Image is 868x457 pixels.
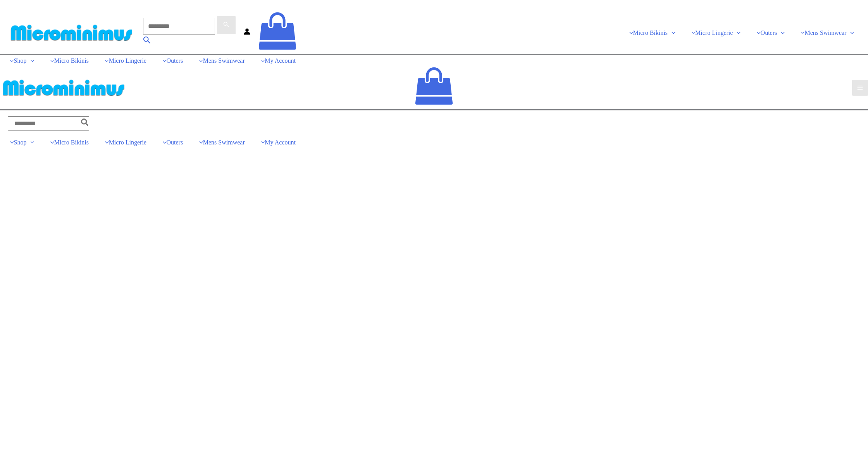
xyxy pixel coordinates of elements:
a: Outers [153,55,189,67]
span: Micro Bikinis [633,29,668,36]
span: Micro Bikinis [54,139,89,146]
input: Search Submit [143,18,215,34]
button: Search [81,116,89,131]
span: Shop [14,139,27,146]
a: OutersMenu ToggleMenu Toggle [747,27,791,39]
span: Micro Bikinis [54,57,89,64]
span: Outers [167,57,183,64]
a: Micro LingerieMenu ToggleMenu Toggle [682,27,747,39]
a: Mens Swimwear [189,55,251,67]
a: My Account [251,137,302,148]
span: Outers [761,29,777,36]
a: Mens Swimwear [189,137,251,148]
span: Outers [167,139,183,146]
nav: Site Navigation [619,27,860,39]
a: Micro Lingerie [95,55,153,67]
span: Menu Toggle [668,29,675,36]
span: Menu Toggle [733,29,741,36]
span: Micro Lingerie [109,139,146,146]
span: My Account [265,139,296,146]
a: Mens SwimwearMenu ToggleMenu Toggle [791,27,860,39]
span: Micro Lingerie [109,57,146,64]
a: Outers [153,137,189,148]
a: View Shopping Cart, empty [258,12,297,54]
a: Micro Bikinis [40,137,95,148]
span: Menu Toggle [27,57,34,64]
a: Micro BikinisMenu ToggleMenu Toggle [619,27,682,39]
a: Account icon link [244,29,250,36]
span: Micro Lingerie [695,29,733,36]
span: Mens Swimwear [804,29,846,36]
span: My Account [265,57,296,64]
span: Menu Toggle [27,139,34,146]
span: Shop [14,57,27,64]
span: Mens Swimwear [203,139,245,146]
span: Menu Toggle [777,29,785,36]
button: Search Submit [217,16,236,34]
a: View Shopping Cart, empty [415,67,453,109]
span: Menu Toggle [846,29,854,36]
a: Micro Lingerie [95,137,153,148]
a: Search icon link [143,37,151,46]
img: MM SHOP LOGO FLAT [8,24,135,41]
a: Micro Bikinis [40,55,95,67]
a: My Account [251,55,302,67]
span: Mens Swimwear [203,57,245,64]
